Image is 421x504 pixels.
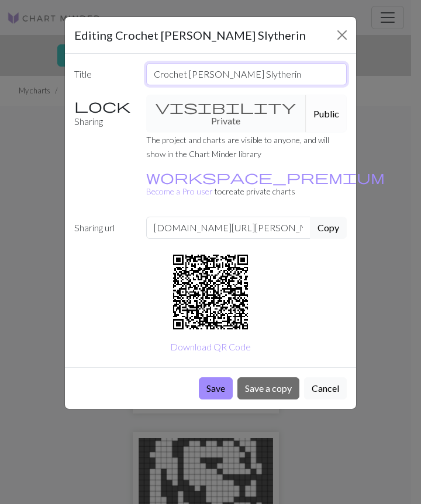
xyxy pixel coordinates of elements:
[67,95,139,133] label: Sharing
[163,336,258,358] button: Download QR Code
[67,217,139,239] label: Sharing url
[237,377,299,399] button: Save a copy
[310,217,347,239] button: Copy
[146,169,385,185] span: workspace_premium
[146,135,329,159] small: The project and charts are visible to anyone, and will show in the Chart Minder library
[146,172,385,196] a: Become a Pro user
[306,95,347,133] button: Public
[199,377,233,399] button: Save
[304,377,347,399] button: Cancel
[67,63,139,85] label: Title
[146,172,385,196] small: to create private charts
[74,26,306,44] h5: Editing Crochet [PERSON_NAME] Slytherin
[333,26,351,44] button: Close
